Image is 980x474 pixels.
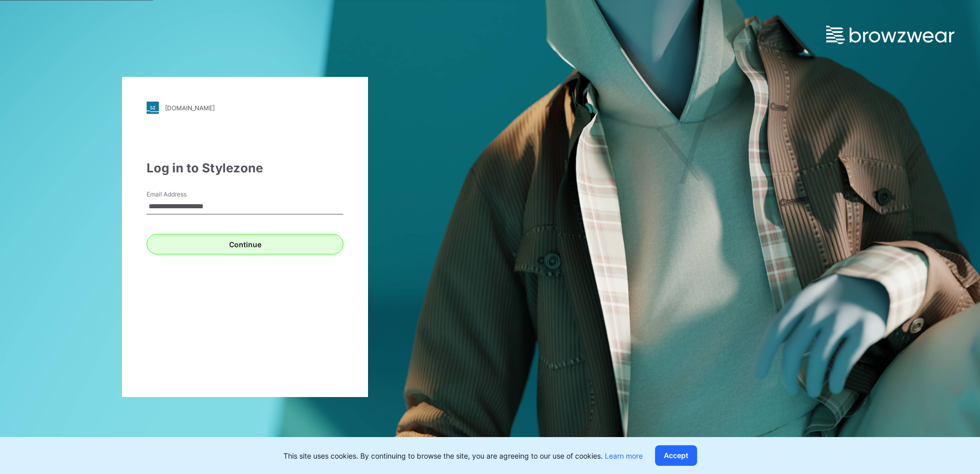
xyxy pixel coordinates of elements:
[147,190,218,199] label: Email Address
[147,234,343,254] button: Continue
[283,450,643,461] p: This site uses cookies. By continuing to browse the site, you are agreeing to our use of cookies.
[147,102,343,114] a: [DOMAIN_NAME]
[147,159,343,177] div: Log in to Stylezone
[605,451,643,460] a: Learn more
[655,445,697,466] button: Accept
[826,26,954,44] img: browzwear-logo.e42bd6dac1945053ebaf764b6aa21510.svg
[165,104,215,112] div: [DOMAIN_NAME]
[147,102,159,114] img: stylezone-logo.562084cfcfab977791bfbf7441f1a819.svg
